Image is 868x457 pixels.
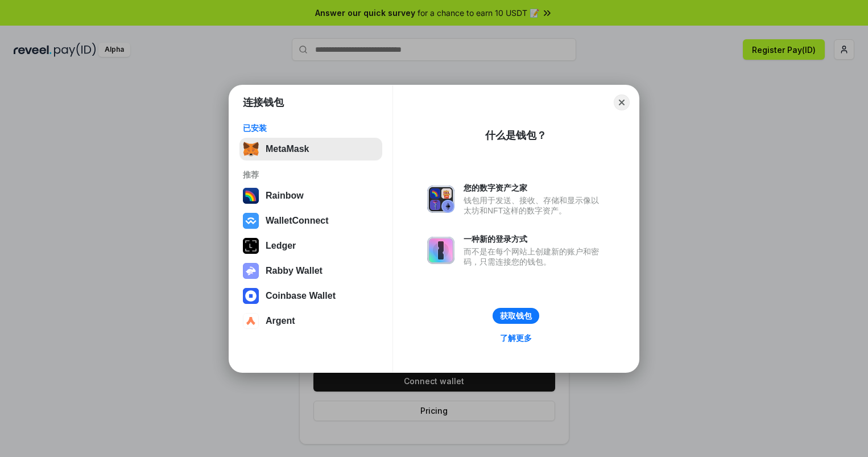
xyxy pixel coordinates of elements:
div: Rainbow [266,191,304,201]
button: Ledger [239,234,382,257]
div: 钱包用于发送、接收、存储和显示像以太坊和NFT这样的数字资产。 [464,195,605,216]
div: 推荐 [243,170,379,180]
button: Argent [239,310,382,332]
button: 获取钱包 [493,308,539,324]
div: Argent [266,316,295,326]
div: Coinbase Wallet [266,291,336,301]
img: svg+xml,%3Csvg%20width%3D%2228%22%20height%3D%2228%22%20viewBox%3D%220%200%2028%2028%22%20fill%3D... [243,213,259,229]
img: svg+xml,%3Csvg%20width%3D%22120%22%20height%3D%22120%22%20viewBox%3D%220%200%20120%20120%22%20fil... [243,188,259,204]
h1: 连接钱包 [243,96,284,109]
button: Coinbase Wallet [239,285,382,307]
div: MetaMask [266,144,309,154]
div: WalletConnect [266,216,329,226]
button: WalletConnect [239,209,382,232]
div: 您的数字资产之家 [464,183,605,193]
img: svg+xml,%3Csvg%20xmlns%3D%22http%3A%2F%2Fwww.w3.org%2F2000%2Fsvg%22%20fill%3D%22none%22%20viewBox... [427,237,454,264]
button: Rabby Wallet [239,260,382,282]
div: 已安装 [243,123,379,133]
div: 而不是在每个网站上创建新的账户和密码，只需连接您的钱包。 [464,246,605,267]
div: 了解更多 [500,333,532,343]
img: svg+xml,%3Csvg%20xmlns%3D%22http%3A%2F%2Fwww.w3.org%2F2000%2Fsvg%22%20fill%3D%22none%22%20viewBox... [427,186,454,213]
button: Close [614,94,630,110]
button: MetaMask [239,138,382,160]
button: Rainbow [239,184,382,207]
img: svg+xml,%3Csvg%20width%3D%2228%22%20height%3D%2228%22%20viewBox%3D%220%200%2028%2028%22%20fill%3D... [243,288,259,304]
a: 了解更多 [493,331,539,345]
div: Ledger [266,241,296,251]
img: svg+xml,%3Csvg%20xmlns%3D%22http%3A%2F%2Fwww.w3.org%2F2000%2Fsvg%22%20width%3D%2228%22%20height%3... [243,238,259,254]
div: Rabby Wallet [266,266,323,276]
div: 获取钱包 [500,311,532,321]
img: svg+xml,%3Csvg%20xmlns%3D%22http%3A%2F%2Fwww.w3.org%2F2000%2Fsvg%22%20fill%3D%22none%22%20viewBox... [243,263,259,279]
div: 一种新的登录方式 [464,234,605,244]
img: svg+xml,%3Csvg%20width%3D%2228%22%20height%3D%2228%22%20viewBox%3D%220%200%2028%2028%22%20fill%3D... [243,313,259,329]
div: 什么是钱包？ [485,129,547,142]
img: svg+xml,%3Csvg%20fill%3D%22none%22%20height%3D%2233%22%20viewBox%3D%220%200%2035%2033%22%20width%... [243,141,259,157]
